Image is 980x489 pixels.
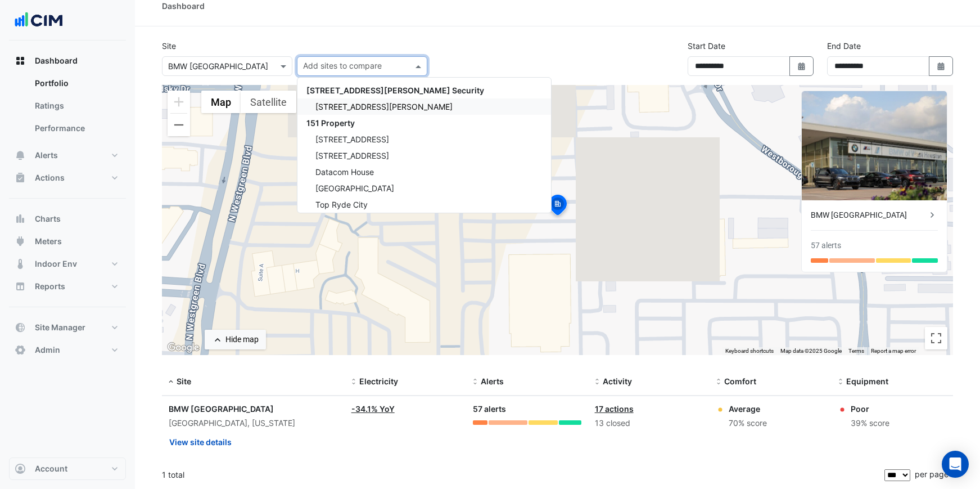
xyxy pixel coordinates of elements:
span: Map data ©2025 Google [780,348,842,354]
span: Equipment [846,376,888,386]
div: Open Intercom Messenger [942,451,969,478]
button: Admin [9,339,126,361]
span: Dashboard [35,55,78,66]
ng-dropdown-panel: Options list [297,77,552,213]
span: Site [177,376,191,386]
div: BMW [GEOGRAPHIC_DATA] [169,403,338,415]
span: Actions [35,172,65,183]
span: [GEOGRAPHIC_DATA] [315,183,394,193]
a: Open this area in Google Maps (opens a new window) [165,340,202,355]
span: [STREET_ADDRESS] [315,151,389,160]
span: per page [915,469,949,479]
div: BMW [GEOGRAPHIC_DATA] [811,209,927,221]
button: Hide map [205,330,266,349]
span: Electricity [359,376,398,386]
button: Indoor Env [9,253,126,275]
div: Dashboard [9,72,126,144]
div: 70% score [729,417,767,430]
a: 17 actions [595,404,634,414]
span: [STREET_ADDRESS][PERSON_NAME] [315,102,453,111]
img: Company Logo [13,9,64,32]
app-icon: Reports [15,281,26,292]
span: Meters [35,236,62,247]
button: Alerts [9,144,126,167]
span: Site Manager [35,322,85,333]
app-icon: Actions [15,172,26,183]
a: Report a map error [871,348,916,354]
app-icon: Alerts [15,150,26,161]
span: Alerts [35,150,58,161]
img: site-pin-selected.svg [545,193,570,220]
div: 57 alerts [811,240,841,252]
app-icon: Indoor Env [15,258,26,270]
span: Reports [35,281,65,292]
span: Admin [35,344,60,356]
div: Poor [851,403,889,415]
button: Actions [9,167,126,189]
button: Meters [9,230,126,253]
a: -34.1% YoY [351,404,395,414]
button: Toggle fullscreen view [925,327,947,349]
span: Account [35,463,67,474]
button: Show street map [201,91,241,113]
img: BMW West Houston [802,91,947,200]
span: Alerts [481,376,504,386]
button: View site details [169,432,232,452]
button: Account [9,457,126,480]
button: Site Manager [9,316,126,339]
div: Add sites to compare [301,60,382,74]
fa-icon: Select Date [936,61,946,71]
button: Keyboard shortcuts [725,347,774,355]
div: 1 total [162,461,882,489]
div: 13 closed [595,417,703,430]
span: 151 Property [306,118,355,128]
a: Ratings [26,95,126,117]
app-icon: Admin [15,344,26,356]
div: 57 alerts [473,403,581,416]
div: [GEOGRAPHIC_DATA], [US_STATE] [169,417,338,430]
app-icon: Dashboard [15,55,26,66]
span: [STREET_ADDRESS] [315,134,389,144]
span: Comfort [724,376,756,386]
fa-icon: Select Date [797,61,807,71]
a: Terms [848,348,864,354]
button: Reports [9,275,126,298]
span: Top Ryde City [315,200,368,209]
a: Portfolio [26,72,126,95]
span: Charts [35,213,61,225]
button: Zoom in [168,91,190,113]
span: [STREET_ADDRESS][PERSON_NAME] Security [306,86,484,95]
app-icon: Charts [15,213,26,225]
button: Charts [9,208,126,230]
span: Datacom House [315,167,374,177]
button: Dashboard [9,50,126,72]
button: Zoom out [168,114,190,136]
div: 39% score [851,417,889,430]
app-icon: Site Manager [15,322,26,333]
button: Show satellite imagery [241,91,296,113]
app-icon: Meters [15,236,26,247]
span: Activity [603,376,632,386]
img: Google [165,340,202,355]
div: Average [729,403,767,415]
label: Start Date [688,40,725,52]
label: End Date [827,40,861,52]
label: Site [162,40,176,52]
span: Indoor Env [35,258,77,270]
a: Performance [26,117,126,140]
div: Hide map [225,334,259,346]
